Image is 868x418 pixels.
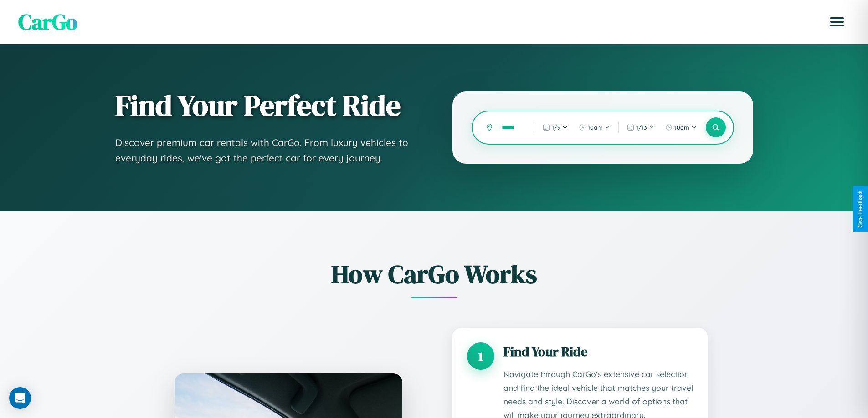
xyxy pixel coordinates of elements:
h2: How CarGo Works [161,257,708,292]
span: 10am [588,124,603,131]
div: 1 [467,342,494,370]
div: Give Feedback [857,191,863,227]
h3: Find Your Ride [503,342,693,361]
p: Discover premium car rentals with CarGo. From luxury vehicles to everyday rides, we've got the pe... [115,135,416,166]
span: CarGo [18,7,77,37]
span: 1 / 9 [552,124,560,131]
h1: Find Your Perfect Ride [115,90,416,121]
span: 1 / 13 [636,124,647,131]
button: 1/13 [622,120,659,135]
span: 10am [674,124,689,131]
div: Open Intercom Messenger [9,387,31,409]
button: 10am [661,120,701,135]
button: 1/9 [538,120,572,135]
button: 10am [574,120,615,135]
button: Open menu [824,9,850,35]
